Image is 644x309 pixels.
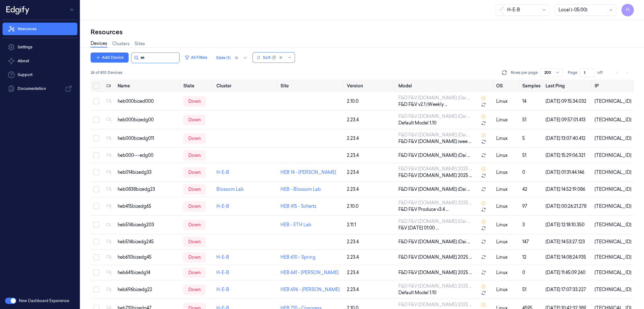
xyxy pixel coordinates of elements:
div: heb014bizedg33 [118,169,178,176]
th: Samples [520,80,543,92]
p: linux [496,286,517,293]
div: [DATE] 09:57:01.413 [546,117,590,123]
div: heb610bizedg45 [118,254,178,261]
span: F&D F&V Produce v3.4 ... [398,206,449,213]
a: Blossom Lab [216,186,244,192]
div: 2.23.4 [347,152,393,159]
a: Settings [3,41,77,53]
a: HEB - ETH Lab [280,222,311,228]
button: About [3,55,77,67]
div: 2.23.4 [347,254,393,261]
button: Select row [93,269,99,276]
div: Resources [91,28,634,36]
span: 26 of 810 Devices [91,70,122,75]
div: down [183,284,206,295]
th: Last Ping [543,80,592,92]
div: 2.23.4 [347,269,393,276]
span: Page [568,70,577,75]
div: [DATE] 14:53:27.123 [546,239,590,245]
div: [DATE] 00:26:21.278 [546,203,590,210]
div: heb641bizedg14 [118,269,178,276]
a: HEB 610 - Spring [280,254,315,260]
p: linux [496,269,517,276]
th: Cluster [214,80,278,92]
a: Documentation [3,82,77,95]
button: Select row [93,186,99,192]
nav: pagination [613,68,631,77]
div: [DATE] 12:18:10.350 [546,222,590,228]
p: linux [496,152,517,159]
button: Toggle Navigation [67,5,77,15]
p: linux [496,203,517,210]
div: 2.11.1 [347,222,393,228]
div: 51 [522,152,541,159]
th: Model [396,80,494,92]
a: HEB - Blossom Lab [280,186,321,192]
div: 0 [522,169,541,176]
p: Rows per page [511,70,538,75]
button: Select row [93,239,99,245]
div: [TECHNICAL_ID] [595,152,631,159]
button: Select row [93,203,99,209]
p: linux [496,135,517,142]
span: F&D F&V [DOMAIN_NAME] 2025 ... [398,254,472,261]
span: F&D F&V [DOMAIN_NAME] 2025 ... [398,172,472,179]
div: [TECHNICAL_ID] [595,239,631,245]
a: H-E-B [216,270,229,275]
span: F&D F&V [DOMAIN_NAME] 2025 ... [398,269,472,276]
div: [DATE] 13:07:40.412 [546,135,590,142]
th: Site [278,80,344,92]
div: 51 [522,286,541,293]
a: Sites [135,41,145,47]
div: [TECHNICAL_ID] [595,222,631,228]
div: 0 [522,269,541,276]
p: linux [496,98,517,105]
a: Clusters [112,41,130,47]
div: 51 [522,117,541,123]
span: Default Model 1.10 [398,290,436,296]
div: [TECHNICAL_ID] [595,169,631,176]
div: heb696bizedg22 [118,286,178,293]
div: down [183,201,206,211]
span: F&D F&V [DOMAIN_NAME] (Dai ... [398,218,470,225]
p: linux [496,117,517,123]
a: Devices [91,40,107,47]
div: [DATE] 15:29:06.321 [546,152,590,159]
a: H-E-B [216,203,229,209]
th: IP [592,80,634,92]
div: 3 [522,222,541,228]
span: Default Model 1.10 [398,120,436,126]
span: F&D F&V [DOMAIN_NAME] 2025 ... [398,200,472,206]
span: F&D F&V [DOMAIN_NAME] (Dai ... [398,186,470,193]
span: F&D F&V [DOMAIN_NAME] (Dai ... [398,132,470,138]
div: [TECHNICAL_ID] [595,135,631,142]
a: HEB 641 - [PERSON_NAME] [280,270,339,275]
div: [DATE] 17:07:33.227 [546,286,590,293]
div: [TECHNICAL_ID] [595,98,631,105]
button: Add Device [91,52,129,63]
div: 2.23.4 [347,169,393,176]
th: State [181,80,214,92]
div: 42 [522,186,541,193]
button: Select row [93,152,99,158]
p: linux [496,222,517,228]
div: [DATE] 01:31:44.146 [546,169,590,176]
button: All Filters [182,52,210,63]
div: 5 [522,135,541,142]
a: H-E-B [216,287,229,292]
div: [TECHNICAL_ID] [595,203,631,210]
div: 147 [522,239,541,245]
div: down [183,133,206,143]
button: Select row [93,169,99,175]
div: [TECHNICAL_ID] [595,254,631,261]
button: Select row [93,135,99,141]
th: Name [115,80,181,92]
button: Select row [93,98,99,104]
button: Select row [93,222,99,228]
span: H [621,4,634,16]
div: [DATE] 14:52:19.086 [546,186,590,193]
a: H-E-B [216,254,229,260]
div: [DATE] 14:08:24.935 [546,254,590,261]
span: F&D F&V [DOMAIN_NAME] (Dai ... [398,152,470,159]
div: 2.23.4 [347,186,393,193]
